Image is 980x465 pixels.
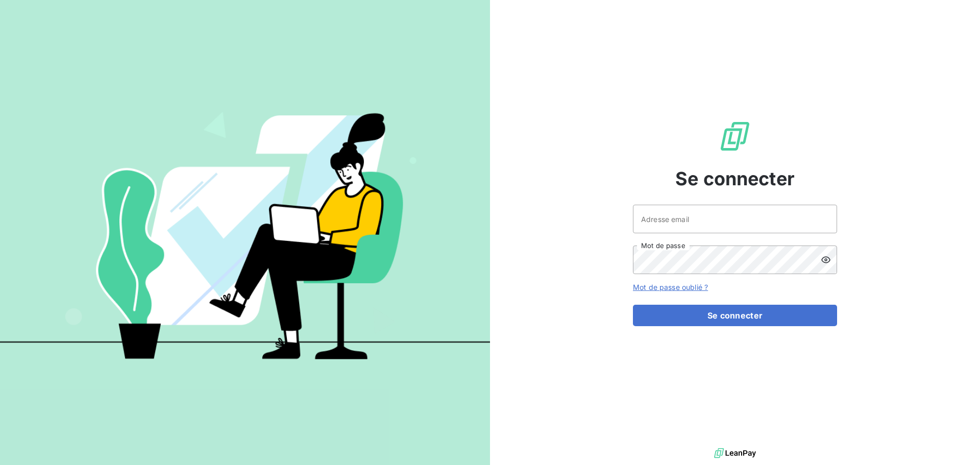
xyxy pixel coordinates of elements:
span: Se connecter [675,165,795,192]
img: logo [714,446,756,461]
a: Mot de passe oublié ? [633,283,708,291]
button: Se connecter [633,305,837,326]
img: Logo LeanPay [719,120,751,153]
input: placeholder [633,205,837,233]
